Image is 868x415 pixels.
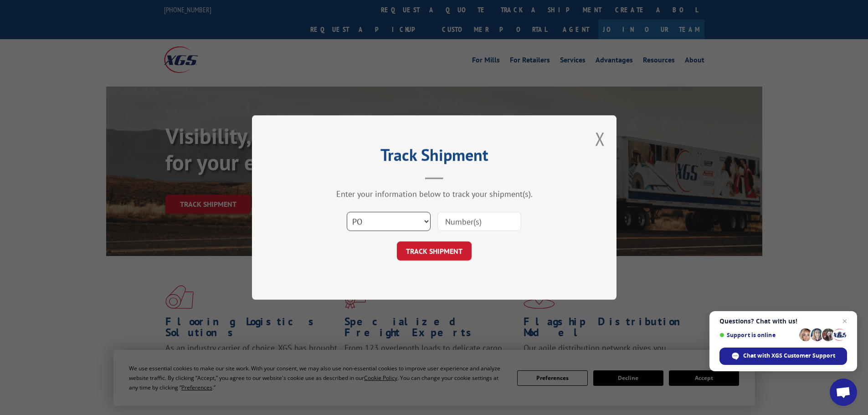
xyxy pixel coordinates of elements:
[298,189,571,199] div: Enter your information below to track your shipment(s).
[719,332,796,338] span: Support is online
[397,241,472,261] button: TRACK SHIPMENT
[830,379,857,406] a: Open chat
[595,127,605,151] button: Close modal
[719,318,847,325] span: Questions? Chat with us!
[437,212,521,231] input: Number(s)
[298,149,571,166] h2: Track Shipment
[743,352,835,360] span: Chat with XGS Customer Support
[719,348,847,365] span: Chat with XGS Customer Support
